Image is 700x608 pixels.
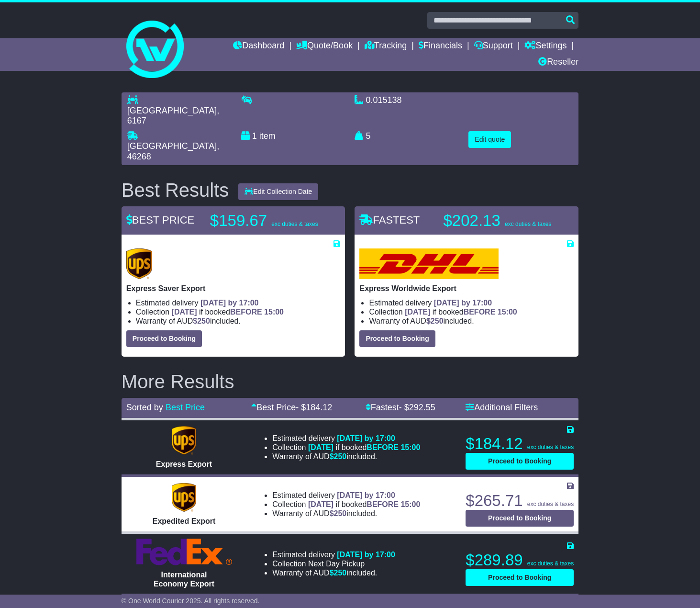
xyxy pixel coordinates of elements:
[172,426,196,455] img: UPS (new): Express Export
[264,308,284,316] span: 15:00
[136,298,341,307] li: Estimated delivery
[127,106,219,126] span: , 6167
[127,141,217,151] span: [GEOGRAPHIC_DATA]
[434,299,492,307] span: [DATE] by 17:00
[126,214,194,226] span: BEST PRICE
[419,38,462,55] a: Financials
[308,443,420,451] span: if booked
[443,211,563,230] p: $202.13
[306,403,332,412] span: 184.12
[272,443,420,452] li: Collection
[172,308,284,316] span: if booked
[122,371,578,392] h2: More Results
[308,443,333,451] span: [DATE]
[337,491,395,499] span: [DATE] by 17:00
[405,308,517,316] span: if booked
[126,403,163,412] span: Sorted by
[200,299,259,307] span: [DATE] by 17:00
[369,298,574,307] li: Estimated delivery
[272,568,395,577] li: Warranty of AUD included.
[156,460,212,468] span: Express Export
[308,560,365,568] span: Next Day Pickup
[166,403,205,412] a: Best Price
[230,308,262,316] span: BEFORE
[271,221,318,227] span: exc duties & taxes
[127,106,217,115] span: [GEOGRAPHIC_DATA]
[527,560,574,567] span: exc duties & taxes
[308,500,420,508] span: if booked
[296,403,332,412] span: - $
[122,597,260,605] span: © One World Courier 2025. All rights reserved.
[409,403,435,412] span: 292.55
[399,403,435,412] span: - $
[210,211,330,230] p: $159.67
[337,434,395,442] span: [DATE] by 17:00
[466,510,574,527] button: Proceed to Booking
[153,517,216,525] span: Expedited Export
[369,307,574,316] li: Collection
[251,403,332,412] a: Best Price- $184.12
[259,131,276,141] span: item
[172,483,196,512] img: UPS (new): Expedited Export
[359,248,498,279] img: DHL: Express Worldwide Export
[193,317,210,325] span: $
[400,443,420,451] span: 15:00
[126,284,341,293] p: Express Saver Export
[330,569,347,577] span: $
[272,452,420,461] li: Warranty of AUD included.
[126,248,152,279] img: UPS (new): Express Saver Export
[330,452,347,461] span: $
[359,214,420,226] span: FASTEST
[466,551,574,570] p: $289.89
[154,571,214,588] span: International Economy Export
[505,221,551,227] span: exc duties & taxes
[366,95,402,105] span: 0.015138
[466,403,538,412] a: Additional Filters
[498,308,517,316] span: 15:00
[466,569,574,586] button: Proceed to Booking
[337,551,395,559] span: [DATE] by 17:00
[117,180,234,201] div: Best Results
[272,491,420,500] li: Estimated delivery
[359,330,435,347] button: Proceed to Booking
[136,539,232,565] img: FedEx Express: International Economy Export
[197,317,210,325] span: 250
[366,131,371,141] span: 5
[308,500,333,508] span: [DATE]
[272,509,420,518] li: Warranty of AUD included.
[233,38,284,55] a: Dashboard
[466,453,574,470] button: Proceed to Booking
[334,452,347,461] span: 250
[527,444,574,450] span: exc duties & taxes
[359,284,574,293] p: Express Worldwide Export
[464,308,496,316] span: BEFORE
[367,500,399,508] span: BEFORE
[172,308,197,316] span: [DATE]
[126,330,202,347] button: Proceed to Booking
[474,38,513,55] a: Support
[238,183,318,200] button: Edit Collection Date
[272,500,420,509] li: Collection
[468,131,511,148] button: Edit quote
[366,403,435,412] a: Fastest- $292.55
[369,316,574,326] li: Warranty of AUD included.
[524,38,567,55] a: Settings
[400,500,420,508] span: 15:00
[127,141,219,161] span: , 46268
[272,434,420,443] li: Estimated delivery
[365,38,407,55] a: Tracking
[431,317,444,325] span: 250
[405,308,430,316] span: [DATE]
[136,307,341,316] li: Collection
[527,501,574,507] span: exc duties & taxes
[334,509,347,518] span: 250
[538,55,578,71] a: Reseller
[330,509,347,518] span: $
[466,491,574,510] p: $265.71
[136,316,341,326] li: Warranty of AUD included.
[272,559,395,568] li: Collection
[466,434,574,453] p: $184.12
[252,131,257,141] span: 1
[272,550,395,559] li: Estimated delivery
[334,569,347,577] span: 250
